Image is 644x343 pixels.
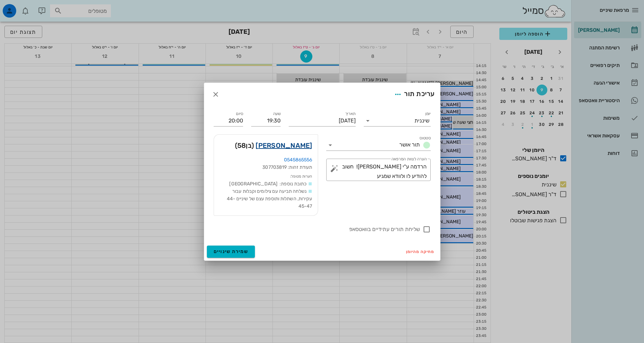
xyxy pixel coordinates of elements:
div: שיננית [414,118,429,124]
div: סטטוסתור אושר [326,140,431,151]
a: [PERSON_NAME] [256,140,312,151]
label: שליחת תורים עתידיים בוואטסאפ [214,226,420,233]
label: סיום [236,111,243,116]
label: תאריך [345,111,356,116]
label: שעה [273,111,281,116]
button: שמירת שינויים [207,246,255,258]
label: הערה לצוות המרפאה [391,157,426,162]
label: סטטוס [420,136,431,141]
div: תעודת זהות: 307703819 [219,164,312,171]
div: עריכת תור [392,88,434,100]
span: 58 [237,141,246,150]
span: נשלחה תביעה עם צילומים וקבלות עבור עקירות, השתלות ותוספת עצם של שיניים 44-45-47 [227,188,312,209]
small: הערות מטופל: [290,174,312,179]
label: יומן [425,111,431,116]
span: מחיקה מהיומן [406,249,435,254]
span: תור אושר [399,141,420,148]
span: (בן ) [235,140,254,151]
span: שמירת שינויים [214,249,248,254]
button: מחיקה מהיומן [403,247,437,256]
div: יומןשיננית [364,115,431,126]
a: 0545865556 [284,157,312,163]
span: כתובת נוספת: [GEOGRAPHIC_DATA] [229,181,307,187]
